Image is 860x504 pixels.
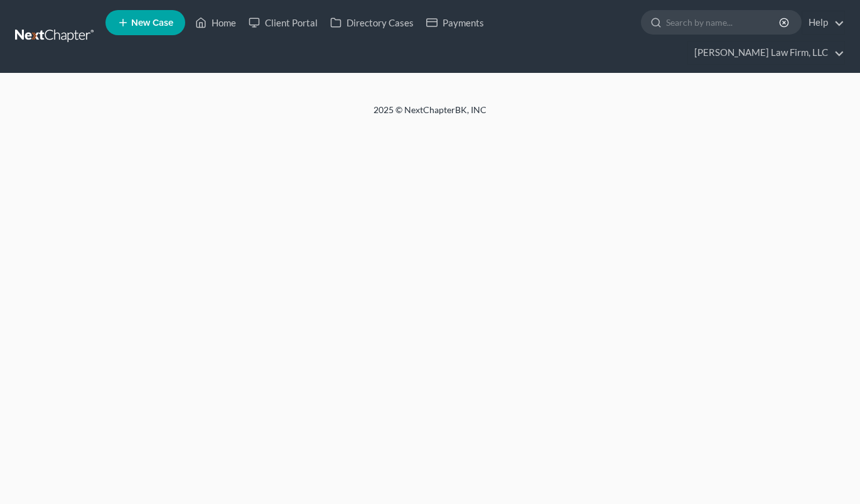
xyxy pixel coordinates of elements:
a: Help [802,11,844,34]
a: Payments [420,11,490,34]
a: Client Portal [242,11,324,34]
a: Home [189,11,242,34]
a: [PERSON_NAME] Law Firm, LLC [688,41,844,64]
a: Directory Cases [324,11,420,34]
input: Search by name... [666,11,781,34]
span: New Case [131,18,173,28]
div: 2025 © NextChapterBK, INC [72,104,788,126]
